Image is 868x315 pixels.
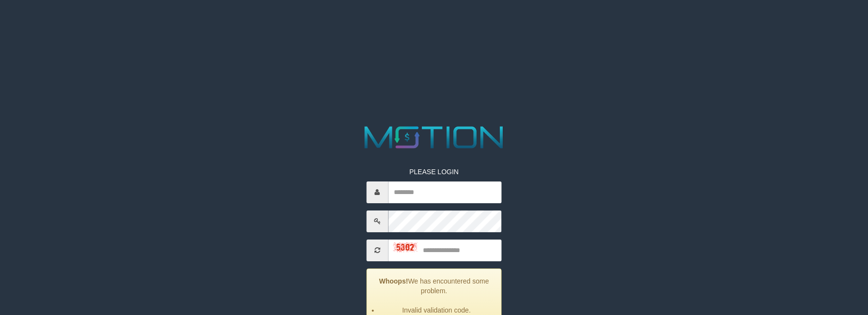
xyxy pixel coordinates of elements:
[393,242,417,252] img: captcha
[379,277,408,285] strong: Whoops!
[379,305,494,315] li: Invalid validation code.
[358,122,510,152] img: MOTION_logo.png
[366,167,501,177] p: PLEASE LOGIN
